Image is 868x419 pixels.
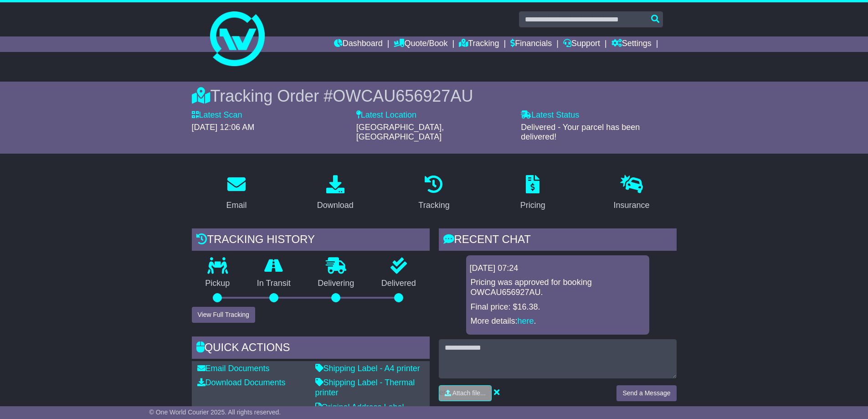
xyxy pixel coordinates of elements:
[192,279,244,289] p: Pickup
[518,316,534,326] a: here
[563,36,600,52] a: Support
[356,123,444,142] span: [GEOGRAPHIC_DATA], [GEOGRAPHIC_DATA]
[192,86,677,106] div: Tracking Order #
[514,172,551,215] a: Pricing
[315,378,415,397] a: Shipping Label - Thermal printer
[520,199,545,212] div: Pricing
[226,199,247,212] div: Email
[220,172,252,215] a: Email
[197,378,286,387] a: Download Documents
[510,36,552,52] a: Financials
[521,110,579,120] label: Latest Status
[192,110,242,120] label: Latest Scan
[315,364,420,373] a: Shipping Label - A4 printer
[197,364,270,373] a: Email Documents
[470,264,646,274] div: [DATE] 07:24
[333,87,473,105] span: OWCAU656927AU
[192,307,255,323] button: View Full Tracking
[471,316,645,326] p: More details: .
[334,36,383,52] a: Dashboard
[243,279,304,289] p: In Transit
[356,110,416,120] label: Latest Location
[192,228,430,253] div: Tracking history
[614,199,650,212] div: Insurance
[471,278,645,297] p: Pricing was approved for booking OWCAU656927AU.
[611,36,652,52] a: Settings
[608,172,656,215] a: Insurance
[471,302,645,312] p: Final price: $16.38.
[412,172,455,215] a: Tracking
[521,123,640,142] span: Delivered - Your parcel has been delivered!
[394,36,447,52] a: Quote/Book
[192,123,255,132] span: [DATE] 12:06 AM
[304,279,368,289] p: Delivering
[317,199,354,212] div: Download
[368,279,430,289] p: Delivered
[149,409,281,416] span: © One World Courier 2025. All rights reserved.
[616,385,676,401] button: Send a Message
[311,172,360,215] a: Download
[459,36,499,52] a: Tracking
[418,199,449,212] div: Tracking
[192,336,430,361] div: Quick Actions
[315,403,404,412] a: Original Address Label
[439,228,677,253] div: RECENT CHAT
